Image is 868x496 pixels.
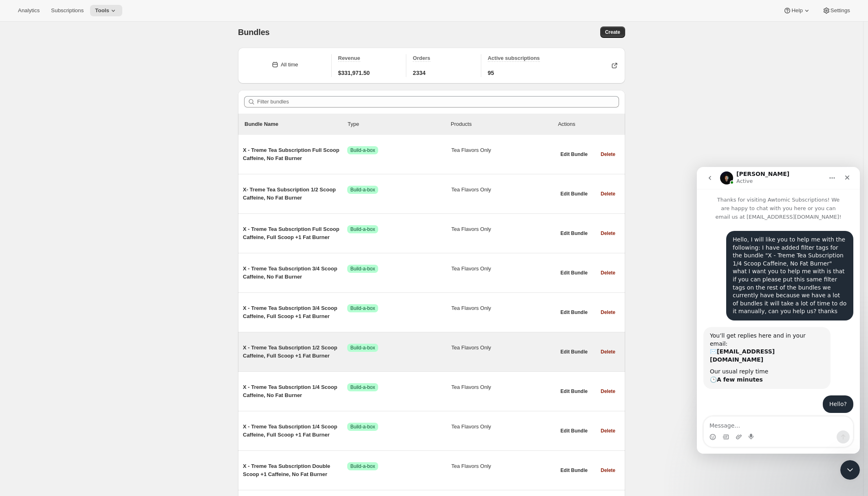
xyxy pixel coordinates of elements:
button: Edit Bundle [555,425,593,437]
button: Edit Bundle [555,307,593,318]
span: Delete [601,270,615,276]
span: $331,971.50 [338,69,370,77]
div: Actions [558,120,619,128]
span: X - Treme Tea Subscription Full Scoop Caffeine, Full Scoop +1 Fat Burner [243,225,347,241]
iframe: Intercom live chat [840,460,860,480]
span: Build-a-box [350,424,375,430]
span: X- Treme Tea Subscription 1/2 Scoop Caffeine, No Fat Burner [243,186,347,202]
span: X - Treme Tea Subscription Full Scoop Caffeine, No Fat Burner [243,146,347,162]
button: Edit Bundle [555,228,593,239]
span: Edit Bundle [560,428,588,434]
button: Delete [596,386,620,397]
button: Edit Bundle [555,267,593,279]
span: Delete [601,151,615,158]
span: Build-a-box [350,305,375,312]
button: Edit Bundle [555,346,593,358]
span: X - Treme Tea Subscription 3/4 Scoop Caffeine, No Fat Burner [243,265,347,281]
span: Tea Flavors Only [452,265,556,273]
span: Settings [831,7,850,14]
span: Edit Bundle [560,230,588,237]
span: Active subscriptions [488,55,540,61]
span: X - Treme Tea Subscription 1/2 Scoop Caffeine, Full Scoop +1 Fat Burner [243,344,347,360]
span: Delete [601,467,615,474]
span: Delete [601,428,615,434]
span: Edit Bundle [560,270,588,276]
button: Delete [596,307,620,318]
span: Build-a-box [350,463,375,470]
span: X - Treme Tea Subscription Double Scoop +1 Caffeine, No Fat Burner [243,462,347,478]
button: Delete [596,188,620,200]
span: X - Treme Tea Subscription 1/4 Scoop Caffeine, No Fat Burner [243,383,347,399]
span: Tea Flavors Only [452,344,556,352]
span: Tea Flavors Only [452,304,556,312]
button: Delete [596,425,620,437]
span: Help [791,7,802,14]
span: Tea Flavors Only [452,225,556,233]
iframe: Intercom live chat [697,167,860,454]
span: Build-a-box [350,187,375,193]
button: Subscriptions [46,5,88,16]
span: Delete [601,191,615,197]
p: Bundle Name [245,120,348,128]
span: Analytics [18,7,40,14]
button: Edit Bundle [555,188,593,200]
span: Build-a-box [350,384,375,391]
span: Delete [601,349,615,355]
span: Edit Bundle [560,467,588,474]
span: Create [605,29,620,35]
span: Build-a-box [350,226,375,233]
button: Delete [596,465,620,476]
span: 2334 [413,69,425,77]
div: All time [281,61,298,69]
span: Tea Flavors Only [452,423,556,431]
button: Delete [596,267,620,279]
span: Delete [601,230,615,237]
span: Delete [601,309,615,316]
span: X - Treme Tea Subscription 3/4 Scoop Caffeine, Full Scoop +1 Fat Burner [243,304,347,320]
span: Edit Bundle [560,309,588,316]
span: Tools [95,7,109,14]
span: X - Treme Tea Subscription 1/4 Scoop Caffeine, Full Scoop +1 Fat Burner [243,423,347,439]
button: Delete [596,228,620,239]
button: Edit Bundle [555,149,593,160]
button: Tools [90,5,122,16]
span: Build-a-box [350,345,375,351]
span: Revenue [338,55,360,61]
span: Tea Flavors Only [452,186,556,194]
button: Help [778,5,815,16]
span: Edit Bundle [560,151,588,158]
span: Subscriptions [51,7,84,14]
span: Tea Flavors Only [452,462,556,470]
span: Edit Bundle [560,191,588,197]
span: Edit Bundle [560,349,588,355]
button: Delete [596,149,620,160]
button: Edit Bundle [555,386,593,397]
span: Orders [413,55,430,61]
button: Settings [817,5,855,16]
span: Tea Flavors Only [452,146,556,154]
button: Edit Bundle [555,465,593,476]
span: Build-a-box [350,147,375,154]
